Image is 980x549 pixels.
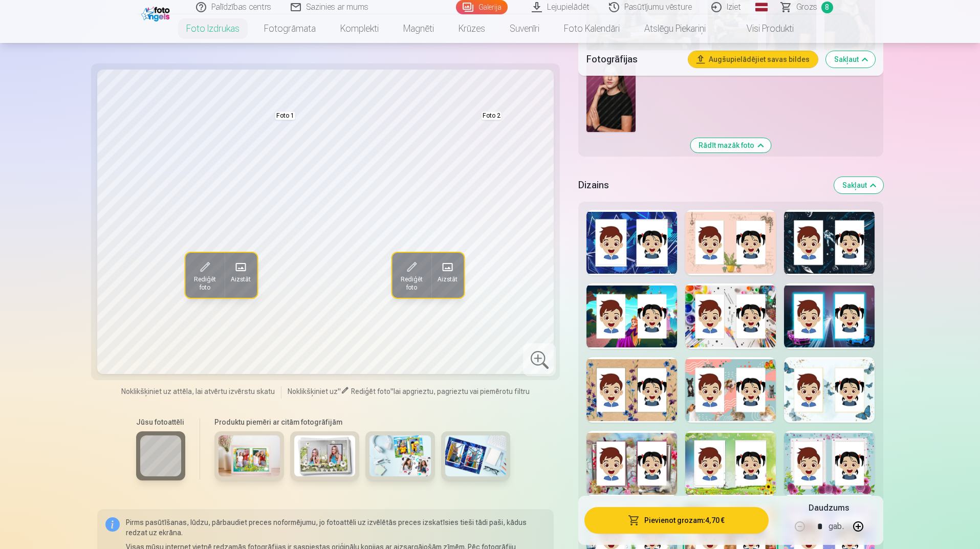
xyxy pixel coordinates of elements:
[398,275,425,292] span: Rediģēt foto
[351,387,390,396] span: Rediģēt foto
[191,275,219,292] span: Rediģēt foto
[437,275,457,283] span: Aizstāt
[809,502,849,514] h5: Daudzums
[225,253,257,298] button: Aizstāt
[446,14,497,43] a: Krūzes
[829,514,844,539] div: gab.
[796,1,817,13] span: Grozs
[584,507,768,534] button: Pievienot grozam:4,70 €
[126,517,546,538] p: Pirms pasūtīšanas, lūdzu, pārbaudiet preces noformējumu, jo fotoattēli uz izvēlētās preces izskat...
[394,387,530,396] span: lai apgrieztu, pagrieztu vai piemērotu filtru
[632,14,718,43] a: Atslēgu piekariņi
[328,14,391,43] a: Komplekti
[121,386,275,397] span: Noklikšķiniet uz attēla, lai atvērtu izvērstu skatu
[174,14,252,43] a: Foto izdrukas
[288,387,338,396] span: Noklikšķiniet uz
[578,178,825,192] h5: Dizains
[136,417,185,427] h6: Jūsu fotoattēli
[231,275,251,283] span: Aizstāt
[826,51,875,68] button: Sakļaut
[688,51,818,68] button: Augšupielādējiet savas bildes
[586,52,680,67] h5: Fotogrāfijas
[185,253,225,298] button: Rediģēt foto
[391,14,446,43] a: Magnēti
[718,14,806,43] a: Visi produkti
[141,4,172,21] img: /fa1
[210,417,514,427] h6: Produktu piemēri ar citām fotogrāfijām
[552,14,632,43] a: Foto kalendāri
[390,387,394,396] span: "
[252,14,328,43] a: Fotogrāmata
[690,138,771,152] button: Rādīt mazāk foto
[392,253,431,298] button: Rediģēt foto
[431,253,463,298] button: Aizstāt
[338,387,341,396] span: "
[497,14,552,43] a: Suvenīri
[834,177,883,193] button: Sakļaut
[821,2,833,13] span: 8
